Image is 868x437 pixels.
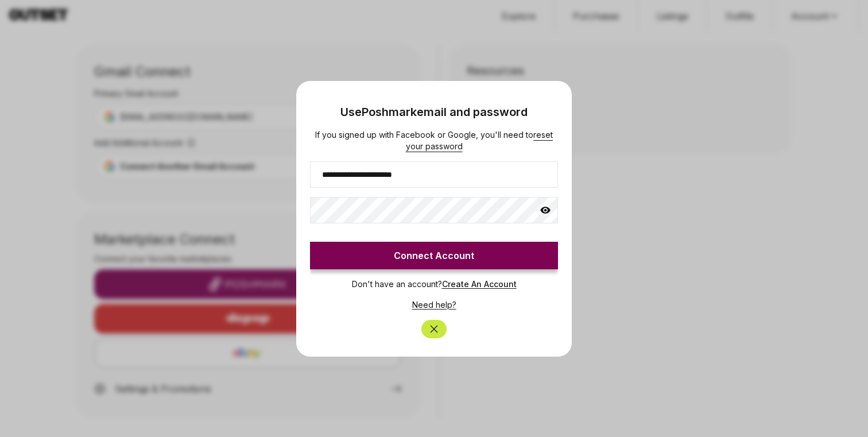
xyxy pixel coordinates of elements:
[310,269,558,290] p: Don't have an account?
[412,300,456,310] a: Need help?
[310,242,558,269] button: Connect Account
[442,279,517,290] button: Create An Account
[310,99,558,120] h3: Use Poshmark email and password
[421,320,447,338] button: Close
[310,129,558,152] div: If you signed up with Facebook or Google, you'll need to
